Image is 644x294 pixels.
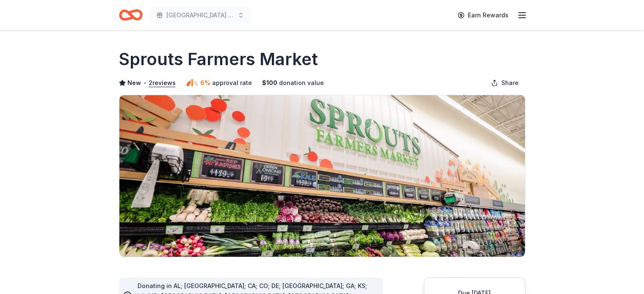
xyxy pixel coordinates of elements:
[166,10,234,20] span: [GEOGRAPHIC_DATA] Class of 2026 After Prom Committee
[453,8,514,23] a: Earn Rewards
[501,78,519,88] span: Share
[262,78,277,88] span: $ 100
[143,80,146,86] span: •
[200,78,210,88] span: 6%
[119,47,318,71] h1: Sprouts Farmers Market
[119,5,143,25] a: Home
[149,7,251,24] button: [GEOGRAPHIC_DATA] Class of 2026 After Prom Committee
[127,78,141,88] span: New
[484,74,525,91] button: Share
[212,78,252,88] span: approval rate
[149,78,176,88] button: 2reviews
[279,78,324,88] span: donation value
[119,95,525,257] img: Image for Sprouts Farmers Market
